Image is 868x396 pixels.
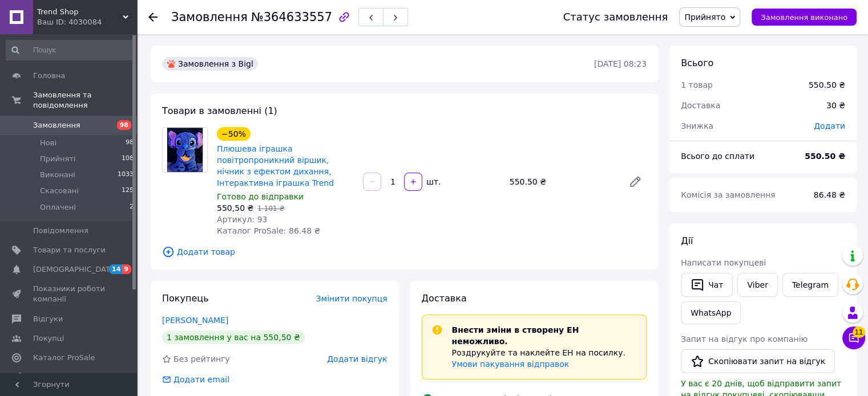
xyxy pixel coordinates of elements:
[251,10,332,24] span: №364633557
[217,203,253,213] span: 550,50 ₴
[737,273,777,297] a: Viber
[681,101,720,110] span: Доставка
[37,7,123,17] span: Trend Shop
[33,90,137,111] span: Замовлення та повідомлення
[681,80,713,89] span: 1 товар
[118,170,134,180] span: 1033
[33,353,95,363] span: Каталог ProSale
[162,57,258,71] div: Замовлення з Bigl
[316,294,387,303] span: Змінити покупця
[257,205,284,213] span: 1 101 ₴
[761,13,847,22] span: Замовлення виконано
[40,202,76,213] span: Оплачені
[163,128,207,172] img: Плюшева іграшка повітропроникний віршик, нічник з ефектом дихання, Інтерактивна іграшка Trend
[752,9,857,26] button: Замовлення виконано
[563,11,668,23] div: Статус замовлення
[37,17,137,27] div: Ваш ID: 4030084
[130,202,134,213] span: 2
[681,301,741,324] a: WhatsApp
[681,152,754,161] span: Всього до сплати
[33,71,65,81] span: Головна
[842,326,865,349] button: Чат з покупцем11
[681,235,693,246] span: Дії
[117,120,131,130] span: 98
[171,10,248,24] span: Замовлення
[162,246,647,258] span: Додати товар
[40,186,79,196] span: Скасовані
[452,325,579,346] span: Внести зміни в створену ЕН неможливо.
[126,138,134,148] span: 98
[40,138,56,148] span: Нові
[162,105,277,116] span: Товари в замовленні (1)
[814,190,845,199] span: 86.48 ₴
[819,93,852,118] div: 30 ₴
[217,144,334,187] a: Плюшева іграшка повітропроникний віршик, нічник з ефектом дихання, Інтерактивна іграшка Trend
[162,293,209,304] span: Покупець
[33,314,63,324] span: Відгуки
[681,258,766,267] span: Написати покупцеві
[452,347,637,358] p: Роздрукуйте та наклейте ЕН на посилку.
[423,176,442,187] div: шт.
[681,349,835,373] button: Скопіювати запит на відгук
[172,374,231,385] div: Додати email
[681,273,733,297] button: Чат
[33,333,64,344] span: Покупці
[327,354,387,364] span: Додати відгук
[422,293,467,304] span: Доставка
[624,170,647,193] a: Редагувати
[217,192,304,201] span: Готово до відправки
[33,264,118,275] span: [DEMOGRAPHIC_DATA]
[33,372,72,382] span: Аналітика
[684,13,725,22] span: Прийнято
[217,215,267,224] span: Артикул: 93
[594,59,647,68] time: [DATE] 08:23
[814,121,845,130] span: Додати
[122,186,134,196] span: 125
[40,154,75,164] span: Прийняті
[681,121,713,130] span: Знижка
[853,326,865,338] span: 11
[6,40,135,60] input: Пошук
[681,58,713,68] span: Всього
[40,170,75,180] span: Виконані
[173,354,230,364] span: Без рейтингу
[33,245,106,255] span: Товари та послуги
[109,264,122,274] span: 14
[161,374,231,385] div: Додати email
[452,360,570,369] a: Умови пакування відправок
[33,226,88,236] span: Повідомлення
[805,152,845,161] b: 550.50 ₴
[122,264,131,274] span: 9
[148,11,158,23] div: Повернутися назад
[681,334,808,344] span: Запит на відгук про компанію
[681,190,776,199] span: Комісія за замовлення
[33,120,80,130] span: Замовлення
[782,273,838,297] a: Telegram
[809,79,845,91] div: 550.50 ₴
[33,284,106,304] span: Показники роботи компанії
[217,127,251,141] div: −50%
[122,154,134,164] span: 108
[162,330,305,344] div: 1 замовлення у вас на 550,50 ₴
[505,174,619,190] div: 550.50 ₴
[162,316,228,325] a: [PERSON_NAME]
[217,226,320,235] span: Каталог ProSale: 86.48 ₴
